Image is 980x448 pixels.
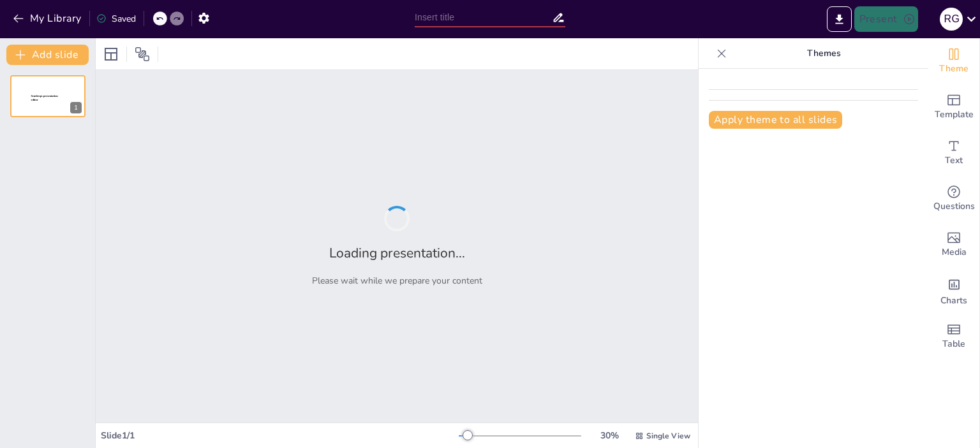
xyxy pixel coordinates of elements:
[594,430,625,442] div: 30 %
[854,6,918,32] button: Present
[732,38,916,69] p: Themes
[928,130,979,176] div: Add text boxes
[928,268,979,314] div: Add charts and graphs
[945,154,963,168] span: Text
[942,337,965,351] span: Table
[928,222,979,268] div: Add images, graphics, shapes or video
[942,245,967,259] span: Media
[940,294,967,308] span: Charts
[646,431,690,441] span: Single View
[101,44,121,64] div: Layout
[928,38,979,84] div: Change the overall theme
[935,108,974,122] span: Template
[10,75,85,117] div: 1
[928,176,979,222] div: Get real-time input from your audience
[928,84,979,130] div: Add ready made slides
[933,199,975,213] span: Questions
[928,314,979,359] div: Add a table
[96,13,136,25] div: Saved
[101,430,459,442] div: Slide 1 / 1
[709,111,842,129] button: Apply theme to all slides
[415,8,552,27] input: Insert title
[939,62,969,76] span: Theme
[827,6,852,32] button: Export to PowerPoint
[10,8,87,29] button: My Library
[940,6,963,32] button: R G
[329,244,465,262] h2: Loading presentation...
[31,95,58,102] span: Sendsteps presentation editor
[70,102,82,113] div: 1
[135,47,150,62] span: Position
[312,275,482,287] p: Please wait while we prepare your content
[6,45,89,65] button: Add slide
[940,8,963,31] div: R G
